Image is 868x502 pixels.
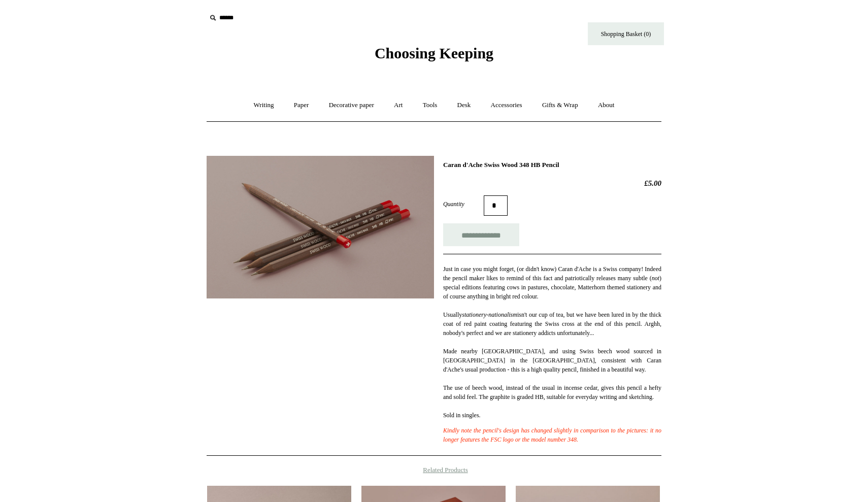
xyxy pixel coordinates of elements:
[482,92,531,119] a: Accessories
[443,161,661,169] h1: Caran d'Ache Swiss Wood 348 HB Pencil
[320,92,383,119] a: Decorative paper
[533,92,587,119] a: Gifts & Wrap
[443,427,661,443] em: Kindly note the pencil's design has changed slightly in comparison to the pictures: it no longer ...
[180,466,688,474] h4: Related Products
[443,179,661,188] h2: £5.00
[414,92,447,119] a: Tools
[462,311,517,318] em: stationery-nationalism
[589,92,624,119] a: About
[285,92,318,119] a: Paper
[652,275,659,282] em: not
[385,92,412,119] a: Art
[245,92,283,119] a: Writing
[375,45,493,61] span: Choosing Keeping
[375,53,493,60] a: Choosing Keeping
[588,22,664,45] a: Shopping Basket (0)
[207,156,434,298] img: Caran d'Ache Swiss Wood 348 HB Pencil
[443,264,661,420] p: Just in case you might forget, (or didn't know) Caran d'Ache is a Swiss company! Indeed the penci...
[448,92,480,119] a: Desk
[443,199,484,209] label: Quantity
